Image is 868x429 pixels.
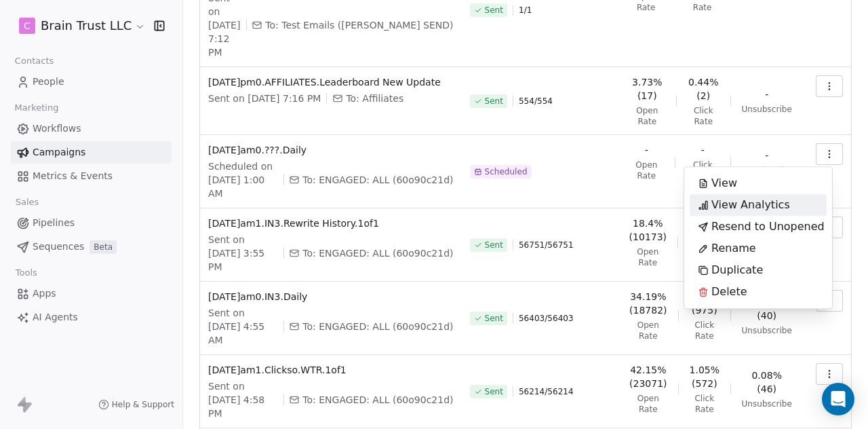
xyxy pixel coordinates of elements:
span: View Analytics [711,197,790,213]
span: Delete [711,284,747,300]
div: Suggestions [690,172,827,303]
span: View [711,175,737,191]
span: Rename [711,240,756,257]
span: Resend to Unopened [711,219,825,235]
span: Duplicate [711,262,763,278]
